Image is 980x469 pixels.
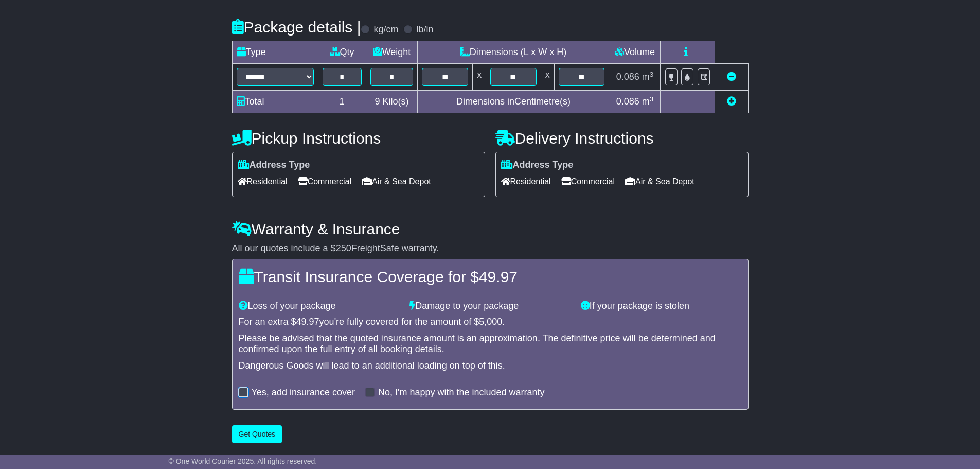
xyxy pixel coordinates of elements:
div: If your package is stolen [576,301,747,312]
td: Dimensions (L x W x H) [418,41,609,64]
span: 250 [336,243,351,253]
td: Dimensions in Centimetre(s) [418,91,609,113]
td: Qty [318,41,366,64]
h4: Pickup Instructions [232,130,485,147]
td: x [541,64,554,91]
span: Residential [238,173,288,189]
h4: Package details | [232,19,361,36]
td: Total [232,91,318,113]
sup: 3 [650,71,654,78]
a: Add new item [727,96,736,107]
h4: Delivery Instructions [495,130,749,147]
a: Remove this item [727,72,736,82]
div: Damage to your package [404,301,576,312]
span: Commercial [298,173,351,189]
label: Yes, add insurance cover [252,387,355,398]
span: Air & Sea Depot [362,173,431,189]
span: 5,000 [479,317,502,327]
td: 1 [318,91,366,113]
span: 49.97 [296,317,319,327]
label: No, I'm happy with the included warranty [378,387,545,398]
span: 0.086 [616,96,639,107]
div: Loss of your package [234,301,405,312]
td: Weight [366,41,418,64]
td: Volume [609,41,661,64]
div: Dangerous Goods will lead to an additional loading on top of this. [239,360,742,372]
label: Address Type [238,160,310,171]
span: 0.086 [616,72,639,82]
span: Air & Sea Depot [625,173,694,189]
label: Address Type [501,160,574,171]
div: Please be advised that the quoted insurance amount is an approximation. The definitive price will... [239,333,742,355]
label: lb/in [416,24,433,36]
span: 49.97 [479,268,518,285]
sup: 3 [650,95,654,103]
span: Residential [501,173,551,189]
label: kg/cm [373,24,398,36]
button: Get Quotes [232,425,282,443]
h4: Warranty & Insurance [232,220,749,237]
td: x [473,64,486,91]
span: m [642,96,654,107]
td: Kilo(s) [366,91,418,113]
span: Commercial [561,173,615,189]
div: For an extra $ you're fully covered for the amount of $ . [239,317,742,328]
div: All our quotes include a $ FreightSafe warranty. [232,243,749,254]
span: © One World Courier 2025. All rights reserved. [169,457,317,465]
h4: Transit Insurance Coverage for $ [239,268,742,285]
span: m [642,72,654,82]
span: 9 [375,96,380,107]
td: Type [232,41,318,64]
